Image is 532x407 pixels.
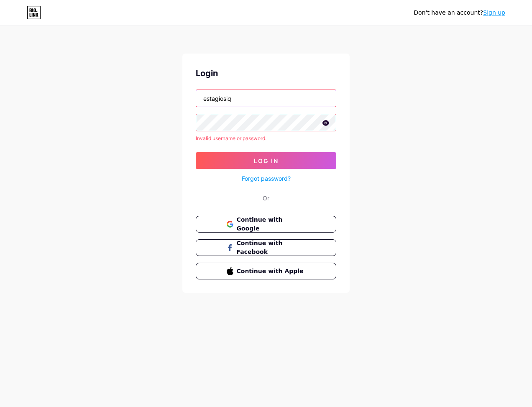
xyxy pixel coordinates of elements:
[196,216,336,233] button: Continue with Google
[237,267,306,276] span: Continue with Apple
[263,194,269,202] div: Or
[196,90,336,107] input: Username
[196,67,336,79] div: Login
[196,239,336,256] button: Continue with Facebook
[196,263,336,279] button: Continue with Apple
[254,157,279,164] span: Log In
[242,174,291,183] a: Forgot password?
[414,8,505,17] div: Don't have an account?
[237,239,306,256] span: Continue with Facebook
[237,215,306,233] span: Continue with Google
[196,135,336,142] div: Invalid username or password.
[196,152,336,169] button: Log In
[483,9,505,16] a: Sign up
